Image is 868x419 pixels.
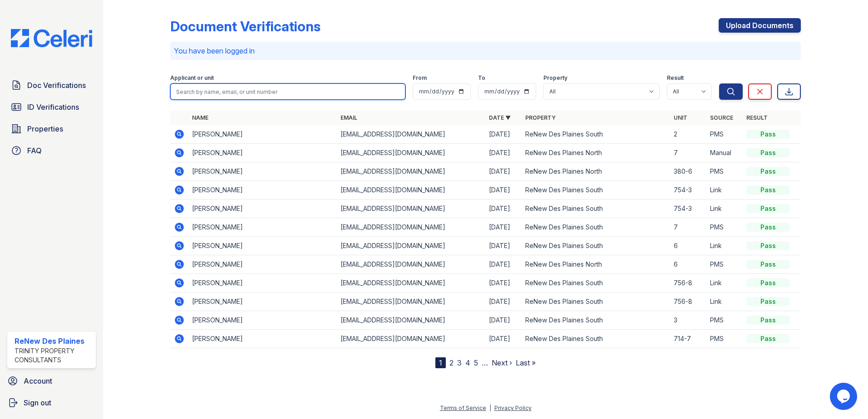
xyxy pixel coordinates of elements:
td: ReNew Des Plaines South [522,237,670,255]
a: Sign out [4,394,99,412]
a: Date ▼ [489,114,511,121]
td: [DATE] [485,330,522,348]
div: Pass [746,278,790,287]
td: [PERSON_NAME] [188,162,337,181]
td: ReNew Des Plaines South [522,200,670,218]
td: 7 [670,218,706,237]
td: PMS [706,255,743,274]
td: [EMAIL_ADDRESS][DOMAIN_NAME] [337,200,485,218]
div: Pass [746,148,790,157]
label: Property [543,74,567,82]
label: Result [667,74,684,82]
td: ReNew Des Plaines South [522,274,670,292]
img: CE_Logo_Blue-a8612792a0a2168367f1c8372b55b34899dd931a85d93a1a3d3e32e68fde9ad4.png [4,29,99,47]
td: PMS [706,311,743,330]
td: ReNew Des Plaines North [522,162,670,181]
td: 3 [670,311,706,330]
input: Search by name, email, or unit number [170,83,405,100]
a: FAQ [7,141,96,160]
div: Pass [746,260,790,269]
td: ReNew Des Plaines North [522,144,670,162]
td: ReNew Des Plaines South [522,181,670,200]
td: [EMAIL_ADDRESS][DOMAIN_NAME] [337,330,485,348]
td: [DATE] [485,255,522,274]
td: [PERSON_NAME] [188,144,337,162]
label: To [478,74,485,82]
a: Privacy Policy [494,404,532,411]
label: From [413,74,427,82]
a: Unit [674,114,687,121]
td: 380-6 [670,162,706,181]
span: FAQ [27,145,42,156]
div: | [489,404,491,411]
td: 754-3 [670,181,706,200]
td: [EMAIL_ADDRESS][DOMAIN_NAME] [337,311,485,330]
td: PMS [706,125,743,144]
span: Properties [27,123,63,134]
td: PMS [706,162,743,181]
a: Email [340,114,357,121]
div: Pass [746,334,790,343]
td: [EMAIL_ADDRESS][DOMAIN_NAME] [337,181,485,200]
a: Upload Documents [719,18,801,33]
span: Account [24,375,52,386]
td: [PERSON_NAME] [188,311,337,330]
a: ID Verifications [7,98,96,116]
td: [DATE] [485,311,522,330]
div: Pass [746,167,790,176]
div: Pass [746,241,790,250]
td: [PERSON_NAME] [188,181,337,200]
td: [PERSON_NAME] [188,237,337,255]
a: 2 [449,358,454,367]
div: Document Verifications [170,18,321,34]
td: PMS [706,330,743,348]
div: Pass [746,223,790,232]
td: [EMAIL_ADDRESS][DOMAIN_NAME] [337,292,485,311]
td: Link [706,237,743,255]
td: 6 [670,255,706,274]
td: Link [706,181,743,200]
td: [PERSON_NAME] [188,330,337,348]
td: [EMAIL_ADDRESS][DOMAIN_NAME] [337,237,485,255]
td: [DATE] [485,292,522,311]
td: [EMAIL_ADDRESS][DOMAIN_NAME] [337,218,485,237]
div: Pass [746,130,790,139]
td: [PERSON_NAME] [188,255,337,274]
a: Result [746,114,768,121]
td: ReNew Des Plaines North [522,255,670,274]
div: Pass [746,297,790,306]
td: PMS [706,218,743,237]
a: Account [4,372,99,390]
td: [DATE] [485,181,522,200]
td: [PERSON_NAME] [188,292,337,311]
a: Terms of Service [440,404,486,411]
a: Properties [7,120,96,138]
td: ReNew Des Plaines South [522,330,670,348]
td: [DATE] [485,125,522,144]
td: [DATE] [485,274,522,292]
div: Pass [746,316,790,325]
td: [DATE] [485,200,522,218]
td: 714-7 [670,330,706,348]
a: 5 [474,358,478,367]
div: 1 [435,357,446,368]
td: ReNew Des Plaines South [522,218,670,237]
td: [PERSON_NAME] [188,125,337,144]
div: ReNew Des Plaines [15,336,92,346]
td: Link [706,200,743,218]
a: Source [710,114,733,121]
td: [PERSON_NAME] [188,200,337,218]
td: 6 [670,237,706,255]
td: 7 [670,144,706,162]
td: [PERSON_NAME] [188,274,337,292]
div: Pass [746,185,790,195]
a: Doc Verifications [7,76,96,94]
td: [DATE] [485,218,522,237]
td: Link [706,292,743,311]
a: Next › [492,358,512,367]
label: Applicant or unit [170,74,214,82]
td: Link [706,274,743,292]
span: Sign out [24,397,51,408]
td: [DATE] [485,162,522,181]
a: 3 [457,358,462,367]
